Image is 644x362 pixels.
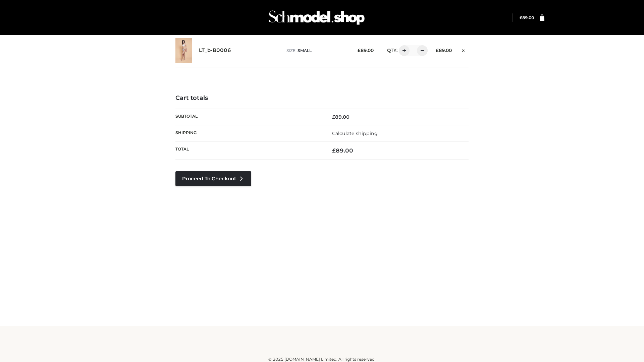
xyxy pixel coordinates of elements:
img: LT_b-B0006 - SMALL [175,38,192,63]
span: £ [332,147,336,154]
bdi: 89.00 [520,15,534,20]
span: £ [358,48,361,53]
bdi: 89.00 [436,48,452,53]
th: Subtotal [175,109,322,125]
img: Schmodel Admin 964 [266,4,367,31]
h4: Cart totals [175,95,469,102]
th: Total [175,142,322,160]
span: £ [332,114,335,120]
span: £ [520,15,522,20]
a: LT_b-B0006 [199,47,231,54]
bdi: 89.00 [332,114,350,120]
p: size : [286,48,347,54]
a: Proceed to Checkout [175,171,251,186]
bdi: 89.00 [332,147,353,154]
span: SMALL [298,48,312,53]
a: £89.00 [520,15,534,20]
div: QTY: [380,45,425,56]
a: Calculate shipping [332,130,378,136]
span: £ [436,48,439,53]
bdi: 89.00 [358,48,374,53]
a: Remove this item [459,45,469,54]
th: Shipping [175,125,322,141]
